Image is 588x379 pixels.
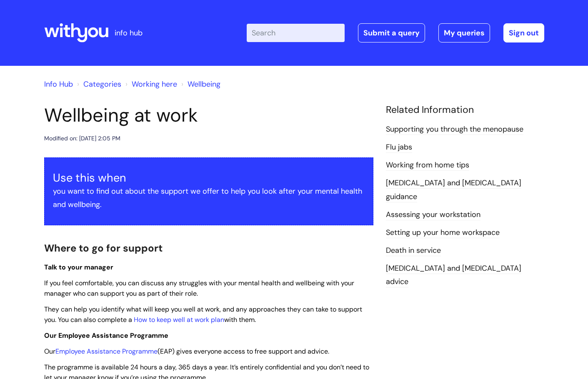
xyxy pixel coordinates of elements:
a: Supporting you through the menopause [386,124,523,135]
h3: Use this when [53,171,365,185]
a: Flu jabs [386,142,412,153]
a: [MEDICAL_DATA] and [MEDICAL_DATA] advice [386,263,521,287]
span: They can help you identify what will keep you well at work, and any approaches they can take to s... [44,305,362,324]
a: Sign out [503,23,544,42]
a: My queries [438,23,490,42]
a: Info Hub [44,79,73,89]
div: Modified on: [DATE] 2:05 PM [44,133,120,144]
span: Where to go for support [44,242,163,254]
a: Setting up your home workspace [386,227,500,238]
p: info hub [115,26,143,40]
span: with them. [224,315,256,324]
a: Working from home tips [386,160,469,171]
h1: Wellbeing at work [44,104,373,127]
a: Categories [83,79,121,89]
li: Wellbeing [179,77,220,91]
span: Our (EAP) gives everyone access to free support and advice. [44,347,329,356]
a: How to keep well at work plan [134,315,224,324]
span: Talk to your manager [44,263,113,272]
a: Employee Assistance Programme [55,347,158,356]
div: | - [247,23,544,42]
a: Wellbeing [188,79,220,89]
input: Search [247,24,345,42]
a: [MEDICAL_DATA] and [MEDICAL_DATA] guidance [386,178,521,202]
h4: Related Information [386,104,544,116]
li: Working here [123,77,177,91]
a: Working here [132,79,177,89]
p: you want to find out about the support we offer to help you look after your mental health and wel... [53,185,365,212]
span: If you feel comfortable, you can discuss any struggles with your mental health and wellbeing with... [44,279,354,298]
span: Our Employee Assistance Programme [44,331,168,340]
li: Solution home [75,77,121,91]
a: Submit a query [358,23,425,42]
a: Death in service [386,245,441,256]
a: Assessing your workstation [386,209,480,220]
